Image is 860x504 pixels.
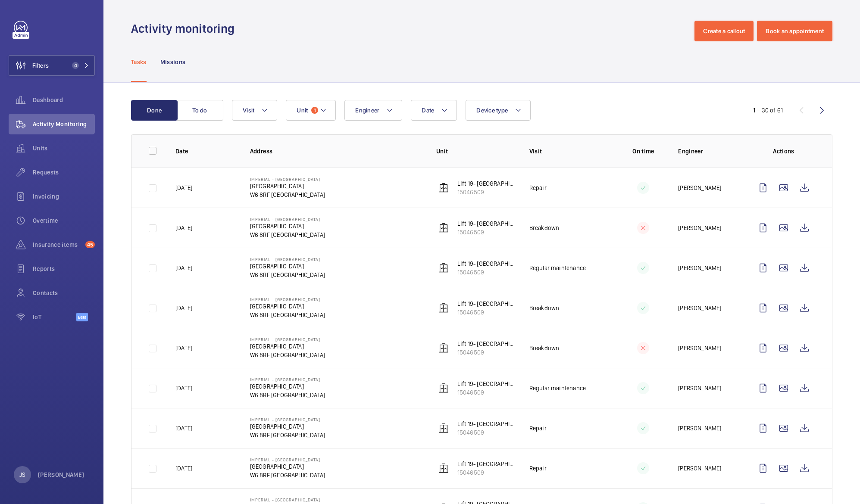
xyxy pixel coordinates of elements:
[438,383,449,393] img: elevator.svg
[678,184,721,192] p: [PERSON_NAME]
[250,377,325,382] p: Imperial - [GEOGRAPHIC_DATA]
[250,182,325,190] p: [GEOGRAPHIC_DATA]
[457,339,516,348] p: Lift 19- [GEOGRAPHIC_DATA] Block (Passenger)
[457,388,516,397] p: 15046509
[753,106,783,115] div: 1 – 30 of 61
[529,424,547,432] p: Repair
[466,100,531,121] button: Device type
[160,58,186,66] p: Missions
[436,147,516,156] p: Unit
[678,147,739,156] p: Engineer
[757,21,832,41] button: Book an appointment
[529,464,547,473] p: Repair
[19,470,25,479] p: JS
[175,147,236,156] p: Date
[131,21,240,37] h1: Activity monitoring
[38,470,84,479] p: [PERSON_NAME]
[457,179,516,188] p: Lift 19- [GEOGRAPHIC_DATA] Block (Passenger)
[286,100,336,121] button: Unit1
[344,100,402,121] button: Engineer
[175,224,192,232] p: [DATE]
[438,343,449,353] img: elevator.svg
[311,107,318,114] span: 1
[33,144,95,152] span: Units
[438,263,449,273] img: elevator.svg
[131,100,178,121] button: Done
[175,304,192,312] p: [DATE]
[457,460,516,468] p: Lift 19- [GEOGRAPHIC_DATA] Block (Passenger)
[250,417,325,422] p: Imperial - [GEOGRAPHIC_DATA]
[457,468,516,477] p: 15046509
[85,241,95,248] span: 45
[529,224,560,232] p: Breakdown
[529,384,586,392] p: Regular maintenance
[33,120,95,128] span: Activity Monitoring
[678,384,721,392] p: [PERSON_NAME]
[529,147,609,156] p: Visit
[250,217,325,222] p: Imperial - [GEOGRAPHIC_DATA]
[250,230,325,239] p: W6 8RF [GEOGRAPHIC_DATA]
[457,420,516,428] p: Lift 19- [GEOGRAPHIC_DATA] Block (Passenger)
[250,342,325,351] p: [GEOGRAPHIC_DATA]
[678,464,721,473] p: [PERSON_NAME]
[438,423,449,433] img: elevator.svg
[250,147,422,156] p: Address
[438,463,449,473] img: elevator.svg
[33,216,95,225] span: Overtime
[131,58,147,66] p: Tasks
[250,457,325,462] p: Imperial - [GEOGRAPHIC_DATA]
[411,100,457,121] button: Date
[175,424,192,432] p: [DATE]
[457,299,516,308] p: Lift 19- [GEOGRAPHIC_DATA] Block (Passenger)
[175,384,192,392] p: [DATE]
[250,462,325,471] p: [GEOGRAPHIC_DATA]
[177,100,223,121] button: To do
[457,259,516,268] p: Lift 19- [GEOGRAPHIC_DATA] Block (Passenger)
[476,107,508,114] span: Device type
[622,147,665,156] p: On time
[457,219,516,228] p: Lift 19- [GEOGRAPHIC_DATA] Block (Passenger)
[678,344,721,352] p: [PERSON_NAME]
[529,264,586,272] p: Regular maintenance
[250,222,325,230] p: [GEOGRAPHIC_DATA]
[175,344,192,352] p: [DATE]
[250,297,325,302] p: Imperial - [GEOGRAPHIC_DATA]
[297,107,308,114] span: Unit
[457,268,516,277] p: 15046509
[175,464,192,473] p: [DATE]
[250,391,325,399] p: W6 8RF [GEOGRAPHIC_DATA]
[422,107,434,114] span: Date
[529,344,560,352] p: Breakdown
[33,264,95,273] span: Reports
[438,183,449,193] img: elevator.svg
[678,424,721,432] p: [PERSON_NAME]
[33,96,95,104] span: Dashboard
[33,192,95,201] span: Invoicing
[678,304,721,312] p: [PERSON_NAME]
[243,107,254,114] span: Visit
[457,308,516,317] p: 15046509
[175,264,192,272] p: [DATE]
[678,224,721,232] p: [PERSON_NAME]
[250,471,325,479] p: W6 8RF [GEOGRAPHIC_DATA]
[694,21,754,41] button: Create a callout
[250,337,325,342] p: Imperial - [GEOGRAPHIC_DATA]
[457,188,516,196] p: 15046509
[529,304,560,312] p: Breakdown
[250,302,325,311] p: [GEOGRAPHIC_DATA]
[33,168,95,177] span: Requests
[438,223,449,233] img: elevator.svg
[72,62,79,69] span: 4
[250,382,325,391] p: [GEOGRAPHIC_DATA]
[33,289,95,297] span: Contacts
[33,313,76,321] span: IoT
[76,313,88,321] span: Beta
[753,147,815,156] p: Actions
[232,100,277,121] button: Visit
[250,177,325,182] p: Imperial - [GEOGRAPHIC_DATA]
[438,303,449,313] img: elevator.svg
[250,351,325,359] p: W6 8RF [GEOGRAPHIC_DATA]
[32,61,49,70] span: Filters
[250,262,325,271] p: [GEOGRAPHIC_DATA]
[457,228,516,236] p: 15046509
